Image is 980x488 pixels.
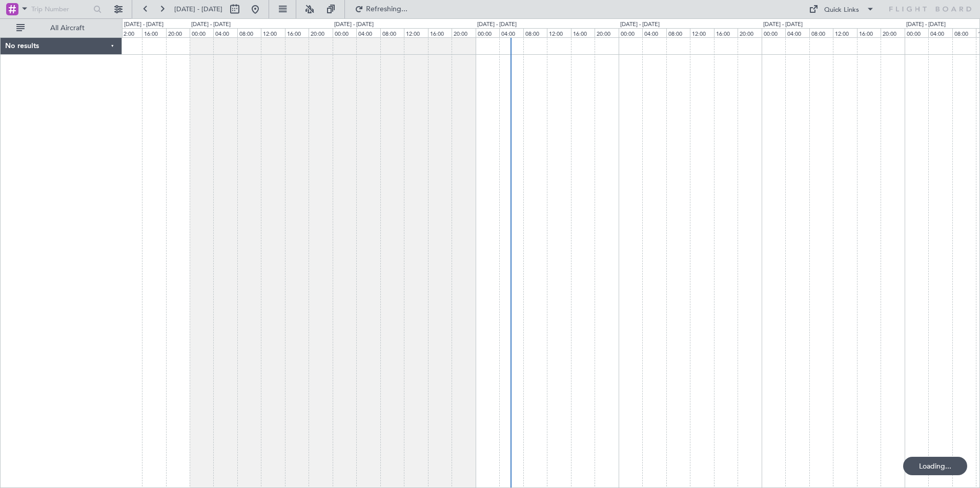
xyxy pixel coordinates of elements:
div: 08:00 [237,28,261,37]
div: [DATE] - [DATE] [124,20,164,29]
span: All Aircraft [27,25,108,32]
div: 00:00 [476,28,499,37]
div: 08:00 [380,28,404,37]
span: [DATE] - [DATE] [174,5,222,14]
div: 20:00 [452,28,475,37]
div: 12:00 [690,28,713,37]
div: 16:00 [714,28,738,37]
div: 20:00 [309,28,332,37]
div: 12:00 [118,28,142,37]
div: 16:00 [857,28,881,37]
input: Trip Number [31,2,90,17]
div: 00:00 [190,28,213,37]
div: 12:00 [261,28,284,37]
span: Refreshing... [365,6,409,13]
button: All Aircraft [11,20,111,36]
div: 04:00 [499,28,523,37]
div: 00:00 [762,28,785,37]
div: 00:00 [333,28,356,37]
div: 08:00 [523,28,547,37]
div: Quick Links [824,5,859,15]
div: 16:00 [285,28,309,37]
div: Loading... [903,457,967,475]
div: 16:00 [571,28,595,37]
div: 16:00 [428,28,452,37]
div: 04:00 [928,28,952,37]
div: [DATE] - [DATE] [763,20,803,29]
div: [DATE] - [DATE] [906,20,946,29]
div: 08:00 [809,28,833,37]
button: Refreshing... [350,1,412,17]
div: 00:00 [905,28,928,37]
div: 12:00 [404,28,427,37]
div: [DATE] - [DATE] [620,20,660,29]
div: 12:00 [833,28,856,37]
div: 04:00 [356,28,380,37]
div: 04:00 [785,28,809,37]
div: 08:00 [952,28,976,37]
div: [DATE] - [DATE] [191,20,231,29]
div: 12:00 [547,28,570,37]
div: [DATE] - [DATE] [477,20,517,29]
div: 20:00 [881,28,904,37]
div: 00:00 [619,28,642,37]
div: 16:00 [142,28,166,37]
div: 04:00 [213,28,237,37]
div: 04:00 [642,28,666,37]
div: 20:00 [166,28,190,37]
div: [DATE] - [DATE] [334,20,374,29]
div: 20:00 [595,28,618,37]
div: 20:00 [738,28,761,37]
div: 08:00 [666,28,690,37]
button: Quick Links [804,1,880,17]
